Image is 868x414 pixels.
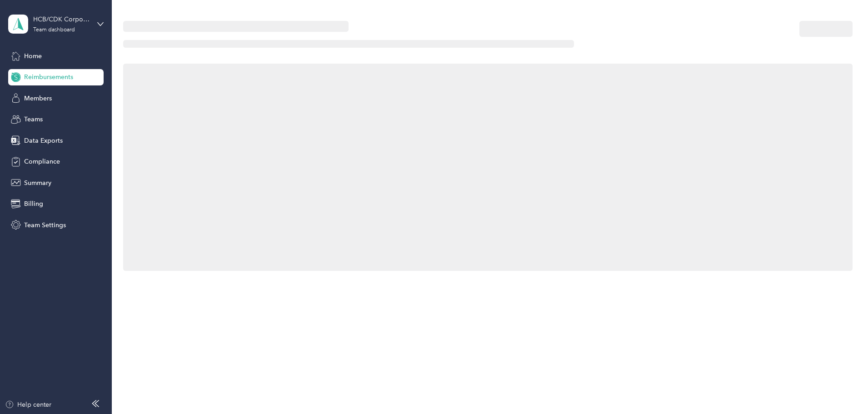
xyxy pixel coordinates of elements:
[24,178,51,188] span: Summary
[5,400,51,409] button: Help center
[24,136,63,145] span: Data Exports
[24,157,60,166] span: Compliance
[33,27,75,33] div: Team dashboard
[24,51,42,61] span: Home
[24,115,43,124] span: Teams
[24,199,43,209] span: Billing
[33,15,90,24] div: HCB/CDK Corporate
[817,363,868,414] iframe: Everlance-gr Chat Button Frame
[24,220,66,230] span: Team Settings
[24,94,52,103] span: Members
[24,72,73,82] span: Reimbursements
